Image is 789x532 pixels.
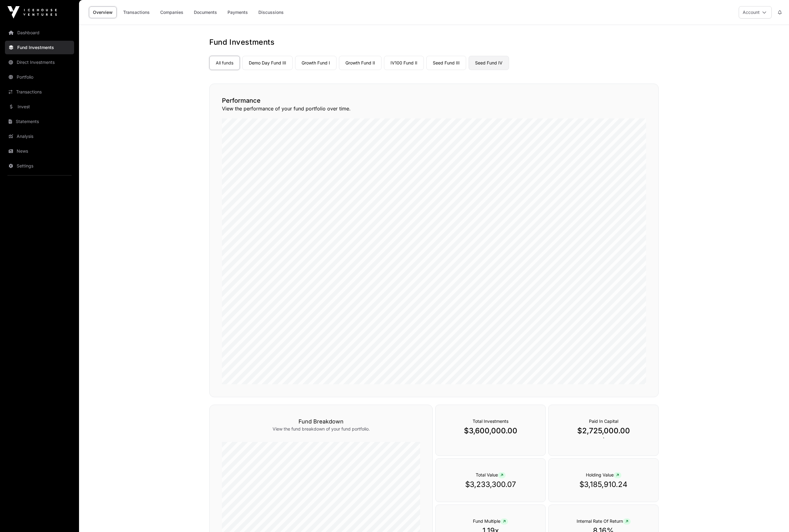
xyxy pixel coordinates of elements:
h3: Fund Breakdown [222,417,420,426]
a: Settings [5,159,74,173]
div: ` [548,405,659,456]
a: Transactions [119,6,154,18]
a: Companies [156,6,187,18]
a: Dashboard [5,26,74,39]
a: Analysis [5,130,74,143]
p: View the performance of your fund portfolio over time. [222,105,646,112]
h2: Performance [222,96,646,105]
a: Discussions [254,6,288,18]
p: View the fund breakdown of your fund portfolio. [222,426,420,432]
a: Payments [223,6,252,18]
span: Holding Value [586,472,621,477]
a: Transactions [5,85,74,99]
h1: Fund Investments [209,37,659,47]
p: $3,233,300.07 [448,480,533,489]
a: Documents [190,6,221,18]
a: Seed Fund III [426,56,466,70]
a: Seed Fund IV [469,56,509,70]
p: $2,725,000.00 [561,426,646,436]
a: Portfolio [5,70,74,84]
a: Overview [89,6,117,18]
span: Paid In Capital [589,419,618,424]
img: Icehouse Ventures Logo [7,6,57,19]
a: Growth Fund I [295,56,336,70]
a: IV100 Fund II [384,56,424,70]
a: Growth Fund II [339,56,382,70]
p: $3,600,000.00 [448,426,533,436]
p: $3,185,910.24 [561,480,646,489]
a: News [5,144,74,158]
a: All funds [209,56,240,70]
span: Internal Rate Of Return [577,518,631,524]
a: Fund Investments [5,41,74,54]
span: Total Value [476,472,506,477]
a: Demo Day Fund III [242,56,293,70]
a: Statements [5,115,74,128]
span: Fund Multiple [473,518,508,524]
button: Account [739,6,772,19]
a: Invest [5,100,74,113]
span: Total Investments [473,419,508,424]
iframe: Chat Widget [758,502,789,532]
a: Direct Investments [5,56,74,69]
